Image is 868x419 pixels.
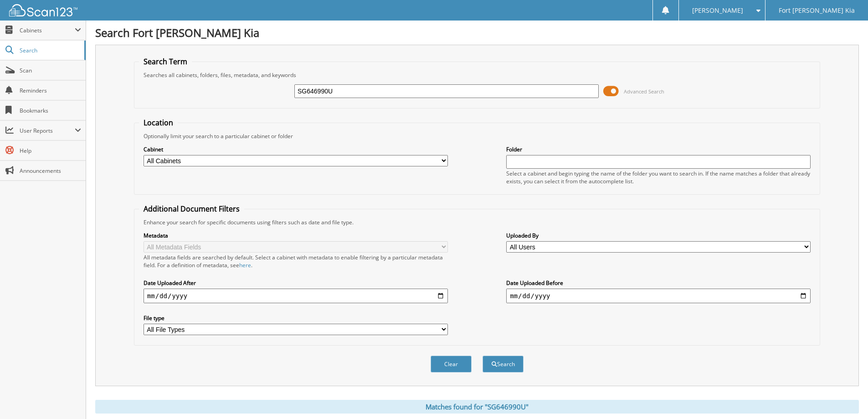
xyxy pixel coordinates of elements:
[431,356,472,372] button: Clear
[239,261,251,269] a: here
[20,87,81,94] span: Reminders
[144,232,448,239] label: Metadata
[144,253,448,269] div: All metadata fields are searched by default. Select a cabinet with metadata to enable filtering b...
[20,107,81,114] span: Bookmarks
[9,4,77,16] img: scan123-logo-white.svg
[20,147,81,155] span: Help
[779,8,855,13] span: Fort [PERSON_NAME] Kia
[20,47,80,54] span: Search
[139,132,815,140] div: Optionally limit your search to a particular cabinet or folder
[506,279,811,287] label: Date Uploaded Before
[144,279,448,287] label: Date Uploaded After
[483,356,524,372] button: Search
[20,127,75,134] span: User Reports
[692,8,743,13] span: [PERSON_NAME]
[20,67,81,74] span: Scan
[506,289,811,303] input: end
[20,167,81,175] span: Announcements
[144,145,448,153] label: Cabinet
[20,26,75,34] span: Cabinets
[506,170,811,185] div: Select a cabinet and begin typing the name of the folder you want to search in. If the name match...
[139,204,244,214] legend: Additional Document Filters
[139,57,192,67] legend: Search Term
[506,232,811,239] label: Uploaded By
[139,71,815,79] div: Searches all cabinets, folders, files, metadata, and keywords
[139,218,815,226] div: Enhance your search for specific documents using filters such as date and file type.
[95,400,859,414] div: Matches found for "SG646990U"
[624,88,664,95] span: Advanced Search
[144,289,448,303] input: start
[95,25,859,40] h1: Search Fort [PERSON_NAME] Kia
[139,118,178,128] legend: Location
[144,314,448,322] label: File type
[506,145,811,153] label: Folder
